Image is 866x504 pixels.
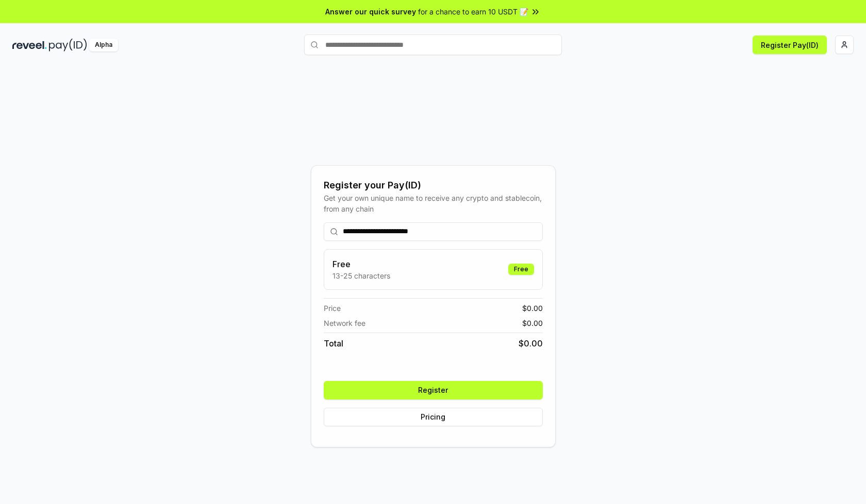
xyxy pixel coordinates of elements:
img: reveel_dark [12,39,47,51]
img: pay_id [49,39,87,51]
p: 13-25 characters [332,270,390,281]
span: $ 0.00 [522,303,543,314]
span: Price [324,303,341,314]
span: Answer our quick survey [325,6,416,17]
span: $ 0.00 [522,318,543,328]
span: for a chance to earn 10 USDT 📝 [418,6,528,17]
div: Get your own unique name to receive any crypto and stablecoin, from any chain [324,193,543,214]
button: Register [324,381,543,399]
button: Register Pay(ID) [753,36,827,54]
span: Total [324,337,343,350]
div: Alpha [89,39,118,51]
button: Pricing [324,408,543,426]
div: Register your Pay(ID) [324,178,543,193]
h3: Free [332,258,390,270]
span: Network fee [324,318,365,328]
div: Free [508,264,534,275]
span: $ 0.00 [519,337,543,350]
